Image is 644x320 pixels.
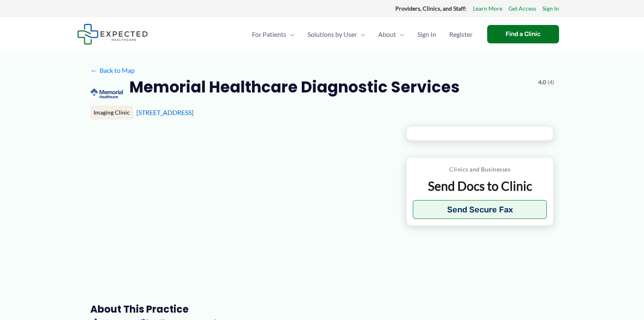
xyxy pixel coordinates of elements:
span: Menu Toggle [357,20,365,49]
a: ←Back to Map [90,64,135,77]
a: Sign In [411,20,443,49]
a: Find a Clinic [487,25,559,43]
span: (4) [548,77,554,88]
h2: Memorial Healthcare Diagnostic Services [129,77,460,97]
span: Menu Toggle [286,20,294,49]
a: AboutMenu Toggle [372,20,411,49]
span: 4.0 [538,77,546,88]
span: For Patients [252,20,286,49]
img: Expected Healthcare Logo - side, dark font, small [77,24,148,45]
span: Register [449,20,472,49]
strong: Providers, Clinics, and Staff: [395,5,467,12]
h3: About this practice [90,303,393,315]
a: Get Access [508,3,536,14]
span: Menu Toggle [396,20,404,49]
a: Register [443,20,479,49]
button: Send Secure Fax [413,200,547,219]
p: Send Docs to Clinic [413,178,547,194]
span: Sign In [417,20,436,49]
span: Solutions by User [308,20,357,49]
nav: Primary Site Navigation [245,20,479,49]
p: Clinics and Businesses [413,164,547,175]
span: About [378,20,396,49]
div: Imaging Clinic [90,106,133,119]
a: Learn More [473,3,502,14]
a: Sign In [542,3,559,14]
a: Solutions by UserMenu Toggle [301,20,372,49]
span: ← [90,66,98,74]
a: For PatientsMenu Toggle [245,20,301,49]
a: [STREET_ADDRESS] [136,108,194,116]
